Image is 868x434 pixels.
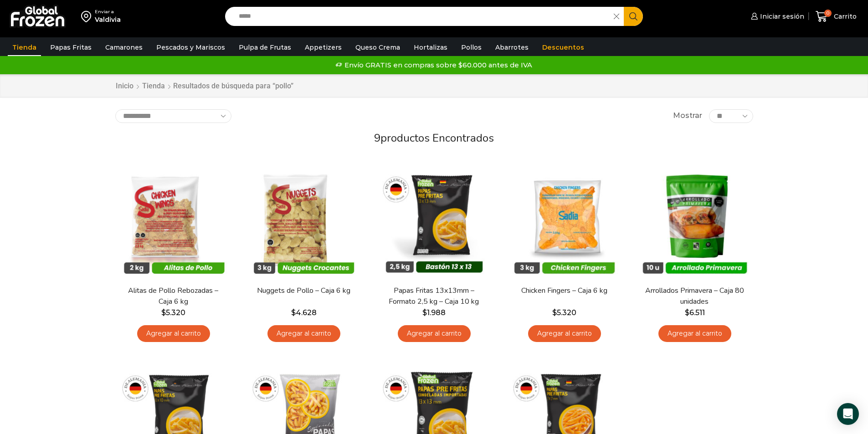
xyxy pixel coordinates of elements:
[291,308,296,317] span: $
[538,39,589,56] a: Descuentos
[491,39,533,56] a: Abarrotes
[642,286,747,306] a: Arrollados Primavera – Caja 80 unidades
[832,12,857,21] span: Carrito
[512,286,616,296] a: Chicken Fingers – Caja 6 kg
[142,81,165,92] a: Tienda
[291,308,317,317] bdi: 4.628
[121,286,226,306] a: Alitas de Pollo Rebozadas – Caja 6 kg
[528,325,601,342] a: Agregar al carrito: “Chicken Fingers - Caja 6 kg”
[824,10,832,17] span: 0
[374,131,380,145] span: 9
[137,325,210,342] a: Agregar al carrito: “Alitas de Pollo Rebozadas - Caja 6 kg”
[267,325,340,342] a: Agregar al carrito: “Nuggets de Pollo - Caja 6 kg”
[624,7,643,26] button: Search button
[457,39,486,56] a: Pollos
[685,308,689,317] span: $
[552,308,576,317] bdi: 5.320
[95,9,121,15] div: Enviar a
[101,39,147,56] a: Camarones
[95,15,121,24] div: Valdivia
[758,12,804,21] span: Iniciar sesión
[152,39,230,56] a: Pescados y Mariscos
[685,308,705,317] bdi: 6.511
[837,403,859,425] div: Open Intercom Messenger
[409,39,452,56] a: Hortalizas
[115,109,231,123] select: Pedido de la tienda
[658,325,731,342] a: Agregar al carrito: “Arrollados Primavera - Caja 80 unidades”
[300,39,346,56] a: Appetizers
[46,39,96,56] a: Papas Fritas
[422,308,446,317] bdi: 1.988
[351,39,405,56] a: Queso Crema
[422,308,427,317] span: $
[749,7,804,26] a: Iniciar sesión
[381,286,486,306] a: Papas Fritas 13x13mm – Formato 2,5 kg – Caja 10 kg
[115,81,134,92] a: Inicio
[161,308,166,317] span: $
[251,286,356,296] a: Nuggets de Pollo – Caja 6 kg
[115,81,293,92] nav: Breadcrumb
[81,9,95,24] img: address-field-icon.svg
[398,325,471,342] a: Agregar al carrito: “Papas Fritas 13x13mm - Formato 2,5 kg - Caja 10 kg”
[673,111,702,121] span: Mostrar
[552,308,557,317] span: $
[380,131,494,145] span: productos encontrados
[813,6,859,27] a: 0 Carrito
[161,308,185,317] bdi: 5.320
[173,82,293,90] h1: Resultados de búsqueda para “pollo”
[234,39,296,56] a: Pulpa de Frutas
[8,39,41,56] a: Tienda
